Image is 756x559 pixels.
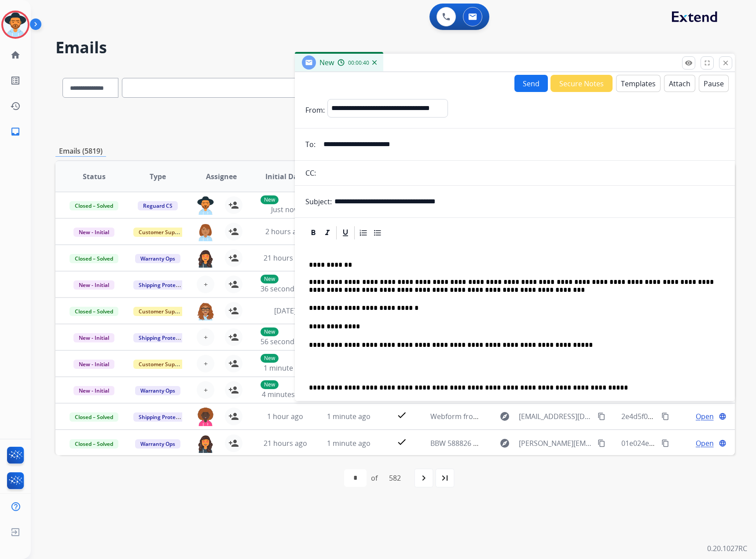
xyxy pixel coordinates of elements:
[228,200,239,210] mat-icon: person_add
[197,328,214,346] button: +
[357,226,370,239] div: Ordered List
[55,146,106,157] p: Emails (5819)
[305,168,316,178] p: CC:
[204,385,208,395] span: +
[499,438,510,449] mat-icon: explore
[264,253,307,263] span: 21 hours ago
[228,332,239,342] mat-icon: person_add
[371,226,384,239] div: Bullet List
[228,411,239,422] mat-icon: person_add
[70,439,118,449] span: Closed – Solved
[371,473,378,483] div: of
[228,279,239,290] mat-icon: person_add
[135,386,180,395] span: Warranty Ops
[519,438,593,449] span: [PERSON_NAME][EMAIL_ADDRESS][DOMAIN_NAME]
[696,411,714,422] span: Open
[133,280,194,290] span: Shipping Protection
[204,358,208,369] span: +
[133,412,194,422] span: Shipping Protection
[197,408,214,426] img: agent-avatar
[228,438,239,449] mat-icon: person_add
[150,171,166,182] span: Type
[10,75,21,86] mat-icon: list_alt
[138,201,178,210] span: Reguard CS
[664,75,695,92] button: Attach
[598,412,606,420] mat-icon: content_copy
[261,284,312,294] span: 36 seconds ago
[197,302,214,320] img: agent-avatar
[133,307,191,316] span: Customer Support
[73,386,114,395] span: New - Initial
[621,412,752,421] span: 2e4d5f0e-ec8f-423c-881b-fa9d07dca8a8
[418,473,429,483] mat-icon: navigate_next
[73,280,114,290] span: New - Initial
[265,171,305,182] span: Initial Date
[204,332,208,342] span: +
[519,411,593,422] span: [EMAIL_ADDRESS][DOMAIN_NAME]
[274,306,296,316] span: [DATE]
[135,254,180,263] span: Warranty Ops
[261,380,279,389] p: New
[197,434,214,453] img: agent-avatar
[499,411,510,422] mat-icon: explore
[73,360,114,369] span: New - Initial
[685,59,693,67] mat-icon: remove_red_eye
[197,381,214,399] button: +
[321,226,334,239] div: Italic
[262,390,309,399] span: 4 minutes ago
[261,354,279,363] p: New
[327,412,371,421] span: 1 minute ago
[719,412,727,420] mat-icon: language
[719,439,727,447] mat-icon: language
[133,360,191,369] span: Customer Support
[661,412,669,420] mat-icon: content_copy
[271,205,299,214] span: Just now
[206,171,237,182] span: Assignee
[70,412,118,422] span: Closed – Solved
[440,473,450,483] mat-icon: last_page
[550,75,613,92] button: Secure Notes
[228,253,239,263] mat-icon: person_add
[616,75,661,92] button: Templates
[396,410,407,420] mat-icon: check
[10,50,21,60] mat-icon: home
[197,196,214,215] img: agent-avatar
[133,333,194,342] span: Shipping Protection
[70,201,118,210] span: Closed – Solved
[661,439,669,447] mat-icon: content_copy
[10,126,21,137] mat-icon: inbox
[261,195,279,204] p: New
[73,333,114,342] span: New - Initial
[382,469,408,487] div: 582
[265,227,305,236] span: 2 hours ago
[267,412,303,421] span: 1 hour ago
[264,363,307,373] span: 1 minute ago
[319,58,334,67] span: New
[3,12,28,37] img: avatar
[696,438,714,449] span: Open
[598,439,606,447] mat-icon: content_copy
[703,59,711,67] mat-icon: fullscreen
[70,307,118,316] span: Closed – Solved
[70,254,118,263] span: Closed – Solved
[261,275,279,283] p: New
[514,75,548,92] button: Send
[305,139,316,150] p: To:
[197,276,214,293] button: +
[699,75,729,92] button: Pause
[197,223,214,241] img: agent-avatar
[10,101,21,111] mat-icon: history
[83,171,106,182] span: Status
[261,327,279,336] p: New
[228,358,239,369] mat-icon: person_add
[55,39,735,56] h2: Emails
[348,59,369,66] span: 00:00:40
[339,226,352,239] div: Underline
[228,226,239,237] mat-icon: person_add
[197,355,214,372] button: +
[305,105,325,115] p: From:
[307,226,320,239] div: Bold
[228,305,239,316] mat-icon: person_add
[264,438,307,448] span: 21 hours ago
[430,438,546,448] span: BBW 588826 - CONTRACT REQUEST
